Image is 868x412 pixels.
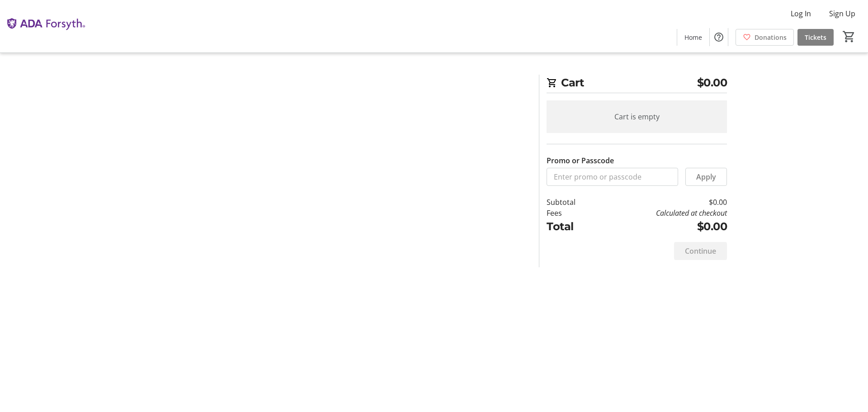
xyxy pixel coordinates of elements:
h2: Cart [547,75,727,93]
button: Sign Up [822,6,863,21]
button: Cart [841,28,857,45]
td: Subtotal [547,197,599,208]
span: $0.00 [697,75,727,91]
td: Fees [547,208,599,218]
a: Home [677,29,709,46]
span: Apply [696,171,716,182]
span: Sign Up [829,8,855,19]
span: Donations [755,33,787,42]
span: Log In [791,8,811,19]
button: Apply [685,168,727,186]
button: Log In [783,6,818,21]
td: $0.00 [599,197,727,208]
button: Help [710,28,728,46]
td: Total [547,218,599,235]
td: $0.00 [599,218,727,235]
img: The ADA Forsyth Institute's Logo [5,4,86,49]
a: Donations [736,29,794,46]
td: Calculated at checkout [599,208,727,218]
input: Enter promo or passcode [547,168,678,186]
span: Tickets [805,33,826,42]
label: Promo or Passcode [547,155,614,166]
a: Tickets [797,29,834,46]
span: Home [684,33,702,42]
div: Cart is empty [547,100,727,133]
